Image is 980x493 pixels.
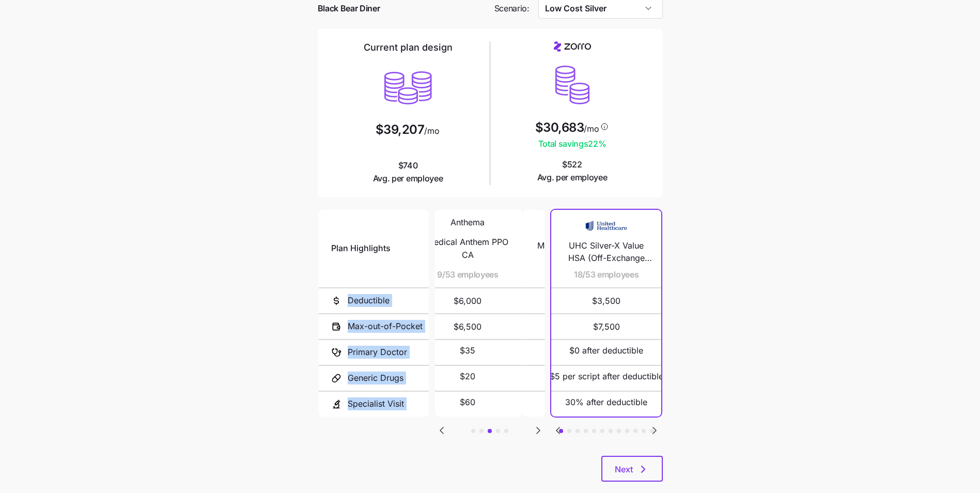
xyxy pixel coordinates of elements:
[561,239,651,265] span: UHC Silver-X Value HSA (Off-Exchange Only)
[550,314,663,339] span: $7,500
[460,370,475,383] span: $20
[364,41,453,54] h2: Current plan design
[586,216,627,236] img: Carrier
[584,125,599,133] span: /mo
[535,239,620,265] span: Medical Anthem PPO NV
[551,424,565,437] button: Go to previous slide
[424,127,439,135] span: /mo
[535,137,610,150] span: Total savings 22 %
[348,372,403,384] span: Generic Drugs
[537,171,608,184] span: Avg. per employee
[318,2,380,15] span: Black Bear Diner
[348,294,390,307] span: Deductible
[376,124,425,136] span: $39,207
[373,159,443,185] span: $740
[601,456,663,482] button: Next
[648,424,661,437] button: Go to next slide
[348,346,407,359] span: Primary Doctor
[435,424,448,437] button: Go to previous slide
[450,216,485,229] span: Anthema
[535,288,620,313] span: $6,000
[550,288,663,313] span: $3,500
[425,288,510,313] span: $6,000
[532,424,545,437] svg: Go to next slide
[550,370,663,383] span: $5 per script after deductible
[348,320,423,333] span: Max-out-of-Pocket
[648,424,661,437] svg: Go to next slide
[348,397,404,410] span: Specialist Visit
[331,242,391,255] span: Plan Highlights
[425,314,510,339] span: $6,500
[532,424,545,437] button: Go to next slide
[537,158,608,184] span: $522
[373,172,443,185] span: Avg. per employee
[494,2,530,15] span: Scenario:
[435,424,448,437] svg: Go to previous slide
[569,344,643,357] span: $0 after deductible
[460,396,475,409] span: $60
[552,424,564,437] svg: Go to previous slide
[615,463,633,475] span: Next
[535,121,584,134] span: $30,683
[425,236,510,261] span: Medical Anthem PPO CA
[565,396,647,409] span: 30% after deductible
[437,268,499,281] span: 9/53 employees
[535,314,620,339] span: $6,500
[460,344,475,357] span: $35
[574,268,639,281] span: 18/53 employees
